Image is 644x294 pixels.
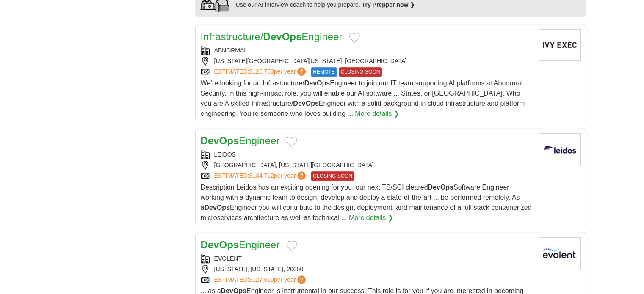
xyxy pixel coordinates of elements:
a: DevOpsEngineer [201,135,280,146]
span: We’re looking for an Infrastructure/ Engineer to join our IT team supporting AI platforms at Abno... [201,80,525,117]
a: LEIDOS [214,151,236,158]
span: ? [297,171,306,180]
strong: DevOps [201,135,239,146]
span: CLOSING SOON [339,67,382,77]
img: Leidos logo [539,133,581,165]
span: CLOSING SOON [311,171,354,181]
button: Add to favorite jobs [286,137,297,147]
span: $134,712 [249,172,274,179]
button: Add to favorite jobs [349,33,360,43]
div: [US_STATE], [US_STATE], 20080 [201,265,532,274]
a: ESTIMATED:$126,753per year? [214,67,308,77]
div: [GEOGRAPHIC_DATA], [US_STATE][GEOGRAPHIC_DATA] [201,161,532,170]
img: Company logo [539,29,581,61]
span: $127,610 [249,276,274,283]
a: More details ❯ [355,109,399,119]
a: EVOLENT [214,255,242,262]
span: $126,753 [249,68,274,75]
span: ? [297,67,306,76]
strong: DevOps [263,31,302,42]
div: [US_STATE][GEOGRAPHIC_DATA][US_STATE], [GEOGRAPHIC_DATA] [201,57,532,66]
span: ? [297,275,306,284]
button: Add to favorite jobs [286,241,297,251]
a: ESTIMATED:$127,610per year? [214,275,308,284]
span: Description Leidos has an exciting opening for you, our next TS/SCI cleared Software Engineer wor... [201,184,532,221]
strong: DevOps [428,184,453,191]
div: Use our AI interview coach to help you prepare. [236,0,415,9]
strong: DevOps [204,204,229,211]
a: Infrastructure/DevOpsEngineer [201,31,343,42]
span: REMOTE [311,67,337,77]
strong: DevOps [201,239,239,250]
a: Try Prepper now ❯ [362,1,415,8]
img: Evolent logo [539,237,581,269]
strong: DevOps [293,100,318,107]
div: ABNORMAL [201,46,532,55]
strong: DevOps [304,80,330,87]
a: More details ❯ [349,213,393,223]
a: ESTIMATED:$134,712per year? [214,171,308,181]
a: DevOpsEngineer [201,239,280,250]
